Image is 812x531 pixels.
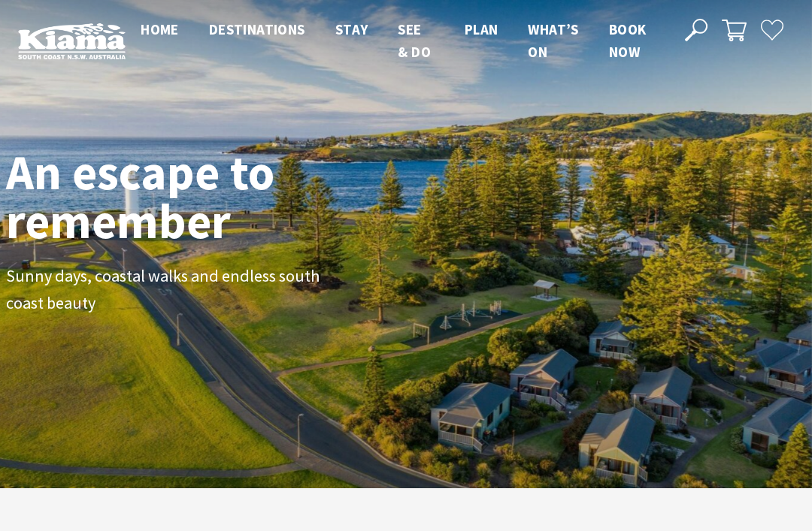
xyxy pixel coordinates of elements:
h1: An escape to remember [6,148,420,245]
span: Plan [465,20,498,38]
span: Destinations [209,20,305,38]
span: Home [141,20,179,38]
nav: Main Menu [126,18,668,64]
span: Stay [335,20,368,38]
span: What’s On [528,20,578,61]
span: Book now [609,20,647,61]
img: Kiama Logo [18,23,126,59]
span: See & Do [398,20,431,61]
p: Sunny days, coastal walks and endless south coast beauty [6,263,344,316]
